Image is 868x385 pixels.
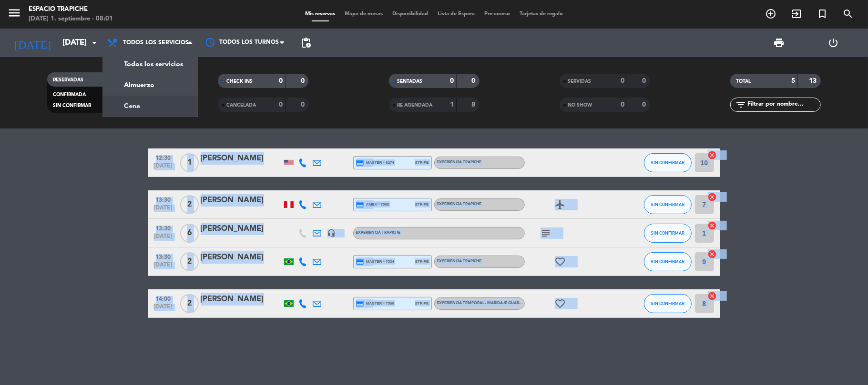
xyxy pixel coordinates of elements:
[621,78,624,84] strong: 0
[356,257,395,266] span: master * 7334
[651,202,684,207] span: SIN CONFIRMAR
[415,300,429,306] span: stripe
[541,227,552,239] i: subject
[300,11,340,17] span: Mis reservas
[555,298,566,309] i: favorite_border
[642,101,648,108] strong: 0
[180,252,199,271] span: 2
[356,231,401,235] span: Experiencia Trapiche
[471,78,477,84] strong: 0
[300,37,312,49] span: pending_actions
[180,294,199,313] span: 2
[437,160,482,164] span: Experiencia Trapiche
[103,54,197,75] a: Todos los servicios
[226,79,253,84] span: CHECK INS
[279,78,283,84] strong: 0
[89,37,100,49] i: arrow_drop_down
[568,103,592,108] span: NO SHOW
[152,233,175,244] span: [DATE]
[180,153,199,172] span: 1
[152,304,175,315] span: [DATE]
[651,301,684,306] span: SIN CONFIRMAR
[809,78,818,84] strong: 13
[568,79,592,84] span: SERVIDAS
[279,101,283,108] strong: 0
[152,152,175,163] span: 12:30
[152,293,175,304] span: 14:00
[708,249,717,259] i: cancel
[842,8,854,20] i: search
[201,251,282,264] div: [PERSON_NAME]
[555,199,566,210] i: airplanemode_active
[651,160,684,165] span: SIN CONFIRMAR
[644,294,692,313] button: SIN CONFIRMAR
[817,8,828,20] i: turned_in_not
[480,11,515,17] span: Pre-acceso
[152,194,175,205] span: 13:30
[201,152,282,165] div: [PERSON_NAME]
[152,163,175,174] span: [DATE]
[180,224,199,243] span: 6
[644,252,692,271] button: SIN CONFIRMAR
[415,159,429,166] span: stripe
[226,103,256,108] span: CANCELADA
[515,11,568,17] span: Tarjetas de regalo
[7,32,58,53] i: [DATE]
[807,29,861,57] div: LOG OUT
[644,153,692,172] button: SIN CONFIRMAR
[152,205,175,216] span: [DATE]
[356,158,365,167] i: credit_card
[398,103,433,108] span: RE AGENDADA
[708,150,717,160] i: cancel
[340,11,388,17] span: Mapa de mesas
[53,92,86,97] span: CONFIRMADA
[152,222,175,233] span: 13:30
[791,78,795,84] strong: 5
[201,194,282,207] div: [PERSON_NAME]
[735,99,746,110] i: filter_list
[388,11,433,17] span: Disponibilidad
[644,224,692,243] button: SIN CONFIRMAR
[201,223,282,235] div: [PERSON_NAME]
[644,195,692,214] button: SIN CONFIRMAR
[651,259,684,264] span: SIN CONFIRMAR
[7,6,21,23] button: menu
[180,195,199,214] span: 2
[773,37,785,49] span: print
[642,78,648,84] strong: 0
[437,202,482,206] span: Experiencia Trapiche
[437,301,525,305] span: Experiencia Temporal - Maridaje Guarda
[736,79,751,84] span: TOTAL
[765,8,776,20] i: add_circle_outline
[450,78,454,84] strong: 0
[415,258,429,265] span: stripe
[29,14,113,24] div: [DATE] 1. septiembre - 08:01
[356,299,365,308] i: credit_card
[471,101,477,108] strong: 8
[555,256,566,267] i: favorite_border
[103,75,197,96] a: Almuerzo
[53,103,91,108] span: SIN CONFIRMAR
[433,11,480,17] span: Lista de Espera
[708,192,717,202] i: cancel
[152,262,175,273] span: [DATE]
[356,299,395,308] span: master * 7560
[123,39,189,46] span: Todos los servicios
[398,79,423,84] span: SENTADAS
[828,37,839,49] i: power_settings_new
[746,99,820,110] input: Filtrar por nombre...
[152,251,175,262] span: 13:30
[651,230,684,236] span: SIN CONFIRMAR
[708,221,717,230] i: cancel
[7,6,21,20] i: menu
[301,78,306,84] strong: 0
[621,101,624,108] strong: 0
[327,229,336,237] i: headset_mic
[29,5,113,14] div: Espacio Trapiche
[201,293,282,306] div: [PERSON_NAME]
[450,101,454,108] strong: 1
[356,200,365,209] i: credit_card
[791,8,802,20] i: exit_to_app
[415,201,429,207] span: stripe
[708,291,717,301] i: cancel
